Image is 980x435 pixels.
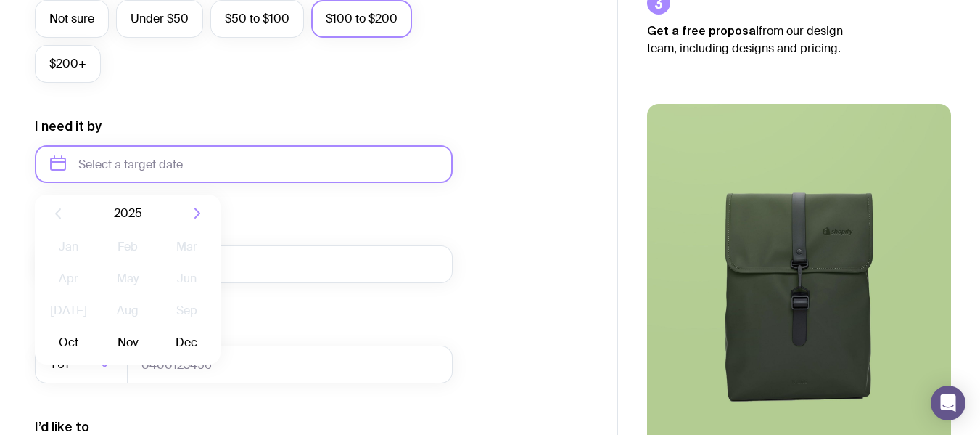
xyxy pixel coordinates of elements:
[101,264,154,293] button: May
[42,296,95,325] button: [DATE]
[35,45,101,83] label: $200+
[49,346,72,383] span: +61
[160,264,213,293] button: Jun
[127,346,453,383] input: 0400123456
[35,145,453,183] input: Select a target date
[647,24,759,37] strong: Get a free proposal
[101,296,154,325] button: Aug
[42,328,95,357] button: Oct
[101,328,154,357] button: Nov
[35,245,453,283] input: you@email.com
[72,346,94,383] input: Search for option
[35,346,128,383] div: Search for option
[114,205,142,222] span: 2025
[931,386,965,420] div: Open Intercom Messenger
[42,264,95,293] button: Apr
[647,22,865,57] p: from our design team, including designs and pricing.
[35,118,102,135] label: I need it by
[42,232,95,261] button: Jan
[160,232,213,261] button: Mar
[160,328,213,357] button: Dec
[101,232,154,261] button: Feb
[160,296,213,325] button: Sep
